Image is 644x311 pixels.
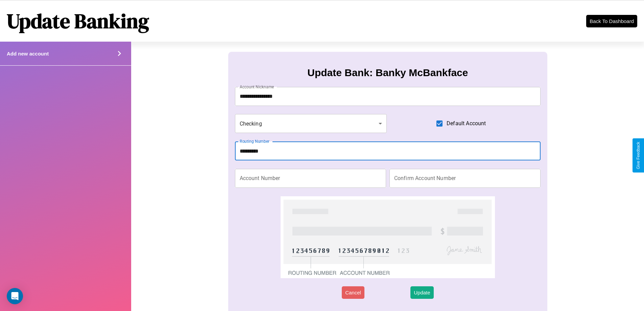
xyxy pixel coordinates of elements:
button: Update [410,286,433,299]
h4: Add new account [7,51,49,57]
label: Account Nickname [240,84,274,90]
h1: Update Banking [7,7,149,35]
button: Cancel [342,286,364,299]
span: Default Account [447,119,486,128]
button: Back To Dashboard [586,15,637,27]
div: Give Feedback [636,142,641,169]
label: Routing Number [240,138,269,144]
img: check [281,196,495,278]
div: Open Intercom Messenger [7,288,23,304]
h3: Update Bank: Banky McBankface [307,67,468,79]
div: Checking [235,114,387,133]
